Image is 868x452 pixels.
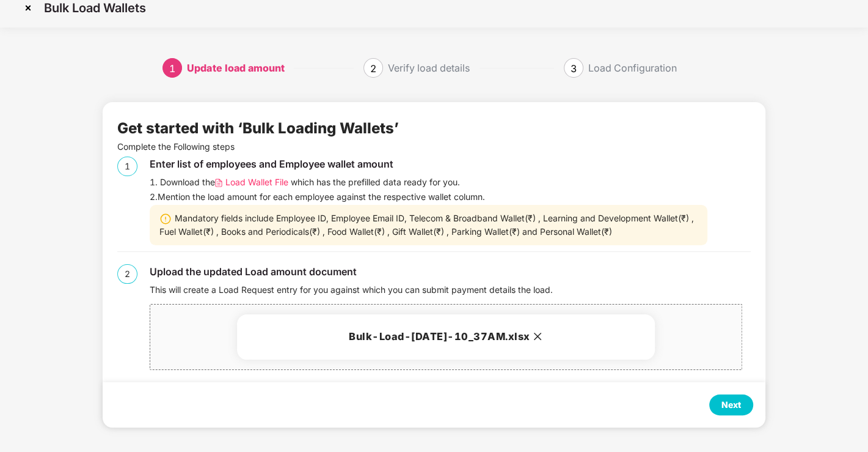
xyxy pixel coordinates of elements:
img: svg+xml;base64,PHN2ZyBpZD0iV2FybmluZ18tXzIweDIwIiBkYXRhLW5hbWU9Ildhcm5pbmcgLSAyMHgyMCIgeG1sbnM9Im... [159,213,172,225]
span: Bulk-Load-[DATE]-10_37AM.xlsx close [150,305,742,369]
div: Next [721,398,741,412]
div: Update load amount [187,58,284,78]
div: Get started with ‘Bulk Loading Wallets’ [117,117,399,140]
div: Load Configuration [588,58,677,78]
div: 1 [117,157,137,176]
span: Load Wallet File [225,176,288,189]
span: close [533,332,542,341]
p: Bulk Load Wallets [44,1,146,15]
div: 2 [117,264,137,284]
div: 2. Mention the load amount for each employee against the respective wallet column. [150,190,751,204]
span: 2 [370,62,376,75]
span: 3 [571,62,577,75]
div: This will create a Load Request entry for you against which you can submit payment details the load. [150,283,751,297]
div: 1. Download the which has the prefilled data ready for you. [150,176,751,189]
div: Upload the updated Load amount document [150,264,751,280]
span: 1 [169,62,175,75]
div: Enter list of employees and Employee wallet amount [150,157,751,172]
div: Verify load details [388,58,470,78]
h3: Bulk-Load-[DATE]-10_37AM.xlsx [252,329,640,345]
p: Complete the Following steps [117,140,751,154]
div: Mandatory fields include Employee ID, Employee Email ID, Telecom & Broadband Wallet(₹) , Learning... [150,205,707,245]
img: svg+xml;base64,PHN2ZyB4bWxucz0iaHR0cDovL3d3dy53My5vcmcvMjAwMC9zdmciIHdpZHRoPSIxMi4wNTMiIGhlaWdodD... [215,179,222,188]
